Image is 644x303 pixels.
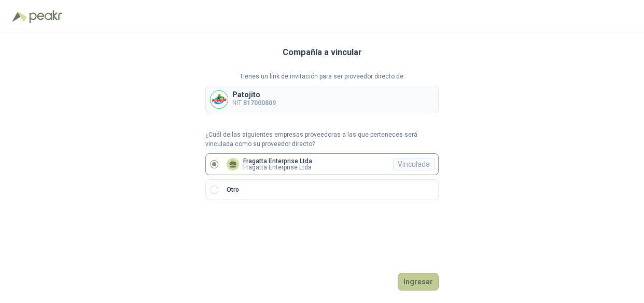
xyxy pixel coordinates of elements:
p: Otro [227,185,239,195]
img: Company Logo [211,91,228,108]
h3: Compañía a vincular [283,46,362,59]
b: 817000809 [243,99,276,107]
p: Tienes un link de invitación para ser proveedor directo de: [205,72,439,82]
button: Ingresar [398,273,439,291]
p: Patojito [232,91,276,98]
p: ¿Cuál de las siguientes empresas proveedoras a las que perteneces será vinculada como su proveedo... [205,130,439,150]
p: Fragatta Enterprise Ltda [243,164,312,170]
img: Logo [12,11,27,22]
p: NIT [232,98,276,108]
img: Peakr [29,10,62,23]
p: Fragatta Enterprise Ltda [243,158,312,164]
div: Vinculada [393,158,435,170]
